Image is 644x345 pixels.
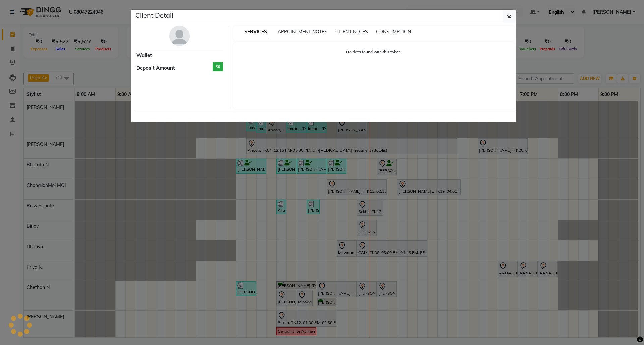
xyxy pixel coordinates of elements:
img: avatar [169,26,190,46]
span: APPOINTMENT NOTES [278,29,327,35]
span: CONSUMPTION [376,29,411,35]
h5: Client Detail [135,10,173,20]
span: Wallet [136,52,152,59]
h3: ₹0 [213,62,223,72]
p: No data found with this token. [240,49,508,55]
span: Deposit Amount [136,64,175,72]
span: SERVICES [241,26,270,38]
span: CLIENT NOTES [335,29,368,35]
